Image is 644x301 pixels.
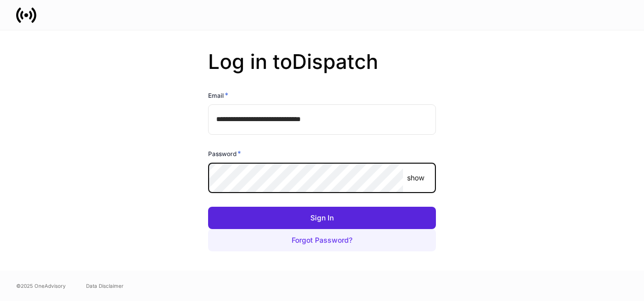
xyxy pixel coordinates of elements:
button: Sign In [208,207,436,229]
span: © 2025 OneAdvisory [16,282,66,290]
div: Forgot Password? [292,235,352,245]
a: Data Disclaimer [86,282,124,290]
keeper-lock: Open Keeper Popup [383,172,395,184]
h6: Password [208,148,241,159]
div: Sign In [310,213,334,223]
p: show [407,173,424,183]
button: Forgot Password? [208,229,436,251]
h2: Log in to Dispatch [208,50,436,90]
h6: Email [208,90,228,100]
